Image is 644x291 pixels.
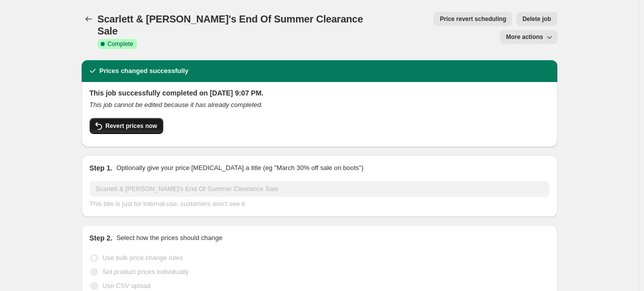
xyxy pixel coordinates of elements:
[90,233,113,243] h2: Step 2.
[90,101,263,108] i: This job cannot be edited because it has already completed.
[106,122,157,130] span: Revert prices now
[90,200,245,207] span: This title is just for internal use, customers won't see it
[440,15,506,23] span: Price revert scheduling
[116,233,222,243] p: Select how the prices should change
[522,15,551,23] span: Delete job
[90,163,113,173] h2: Step 1.
[500,30,557,44] button: More actions
[103,282,151,289] span: Use CSV upload
[90,88,549,98] h2: This job successfully completed on [DATE] 9:07 PM.
[103,254,183,261] span: Use bulk price change rules
[82,12,96,26] button: Price change jobs
[98,13,363,36] span: Scarlett & [PERSON_NAME]'s End Of Summer Clearance Sale
[90,181,549,197] input: 30% off holiday sale
[506,33,543,41] span: More actions
[434,12,512,26] button: Price revert scheduling
[108,40,133,48] span: Complete
[116,163,363,173] p: Optionally give your price [MEDICAL_DATA] a title (eg "March 30% off sale on boots")
[100,66,189,76] h2: Prices changed successfully
[516,12,557,26] button: Delete job
[90,118,163,134] button: Revert prices now
[103,268,189,275] span: Set product prices individually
